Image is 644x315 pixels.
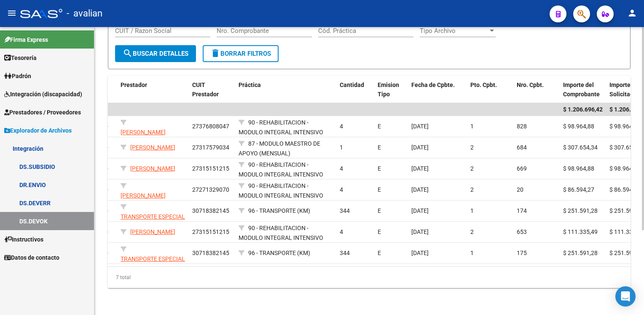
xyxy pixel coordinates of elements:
[470,165,474,172] span: 2
[627,8,637,18] mat-icon: person
[121,129,166,145] span: [PERSON_NAME] [PERSON_NAME]
[609,228,644,235] span: $ 111.335,49
[615,286,636,307] div: Open Intercom Messenger
[340,123,343,130] span: 4
[115,45,196,62] button: Buscar Detalles
[192,207,229,214] span: 30718382145
[4,108,81,117] span: Prestadores / Proveedores
[235,76,336,104] datatable-header-cell: Práctica
[340,207,350,214] span: 344
[609,123,641,130] span: $ 98.964,88
[248,250,310,256] span: 96 - TRANSPORTE (KM)
[130,228,175,235] span: [PERSON_NAME]
[239,182,323,209] span: 90 - REHABILITACION - MODULO INTEGRAL INTENSIVO (SEMANAL)
[563,144,598,151] span: $ 307.654,34
[378,207,381,214] span: E
[517,250,527,256] span: 175
[121,213,185,230] span: TRANSPORTE ESPECIAL ALE S. R. L.
[336,76,374,104] datatable-header-cell: Cantidad
[411,165,429,172] span: [DATE]
[470,207,474,214] span: 1
[340,250,350,256] span: 344
[121,192,166,209] span: [PERSON_NAME] [PERSON_NAME]
[340,81,364,88] span: Cantidad
[378,81,399,98] span: Emision Tipo
[4,90,82,99] span: Integración (discapacidad)
[378,228,381,235] span: E
[378,250,381,256] span: E
[517,207,527,214] span: 174
[470,144,474,151] span: 2
[123,50,188,57] span: Buscar Detalles
[563,250,598,256] span: $ 251.591,28
[408,76,467,104] datatable-header-cell: Fecha de Cpbte.
[411,207,429,214] span: [DATE]
[192,165,229,172] span: 27315151215
[470,81,497,88] span: Pto. Cpbt.
[130,144,175,151] span: [PERSON_NAME]
[470,250,474,256] span: 1
[340,165,343,172] span: 4
[513,76,560,104] datatable-header-cell: Nro. Cpbt.
[378,123,381,130] span: E
[340,186,343,193] span: 4
[210,48,220,58] mat-icon: delete
[189,76,235,104] datatable-header-cell: CUIT Prestador
[239,81,261,88] span: Práctica
[67,4,102,23] span: - avalian
[192,186,229,193] span: 27271329070
[560,76,606,104] datatable-header-cell: Importe del Comprobante
[609,207,644,214] span: $ 251.591,28
[378,144,381,151] span: E
[4,235,43,244] span: Instructivos
[470,228,474,235] span: 2
[470,123,474,130] span: 1
[192,250,229,256] span: 30718382145
[239,161,323,187] span: 90 - REHABILITACION - MODULO INTEGRAL INTENSIVO (SEMANAL)
[609,165,641,172] span: $ 98.964,88
[517,228,527,235] span: 653
[4,253,59,262] span: Datos de contacto
[192,144,229,151] span: 27317579034
[378,165,381,172] span: E
[192,123,229,130] span: 27376808047
[411,250,429,256] span: [DATE]
[470,186,474,193] span: 2
[210,50,271,57] span: Borrar Filtros
[340,228,343,235] span: 4
[411,228,429,235] span: [DATE]
[239,140,320,157] span: 87 - MODULO MAESTRO DE APOYO (MENSUAL)
[467,76,513,104] datatable-header-cell: Pto. Cpbt.
[378,186,381,193] span: E
[517,165,527,172] span: 669
[121,255,185,272] span: TRANSPORTE ESPECIAL ALE S. R. L.
[563,186,594,193] span: $ 86.594,27
[411,81,455,88] span: Fecha de Cpbte.
[411,186,429,193] span: [DATE]
[203,45,279,62] button: Borrar Filtros
[411,123,429,130] span: [DATE]
[563,123,594,130] span: $ 98.964,88
[192,81,219,98] span: CUIT Prestador
[123,48,133,58] mat-icon: search
[563,81,600,98] span: Importe del Comprobante
[7,8,17,18] mat-icon: menu
[340,144,343,151] span: 1
[239,119,323,145] span: 90 - REHABILITACION - MODULO INTEGRAL INTENSIVO (SEMANAL)
[411,144,429,151] span: [DATE]
[248,207,310,214] span: 96 - TRANSPORTE (KM)
[130,165,175,172] span: [PERSON_NAME]
[117,76,189,104] datatable-header-cell: Prestador
[563,106,603,113] span: $ 1.206.696,42
[121,81,147,88] span: Prestador
[4,71,31,81] span: Padrón
[192,228,229,235] span: 27315151215
[517,144,527,151] span: 684
[4,35,48,44] span: Firma Express
[239,225,323,251] span: 90 - REHABILITACION - MODULO INTEGRAL INTENSIVO (SEMANAL)
[609,81,637,98] span: Importe Solicitado
[609,144,644,151] span: $ 307.654,34
[609,250,644,256] span: $ 251.591,28
[563,165,594,172] span: $ 98.964,88
[4,126,72,135] span: Explorador de Archivos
